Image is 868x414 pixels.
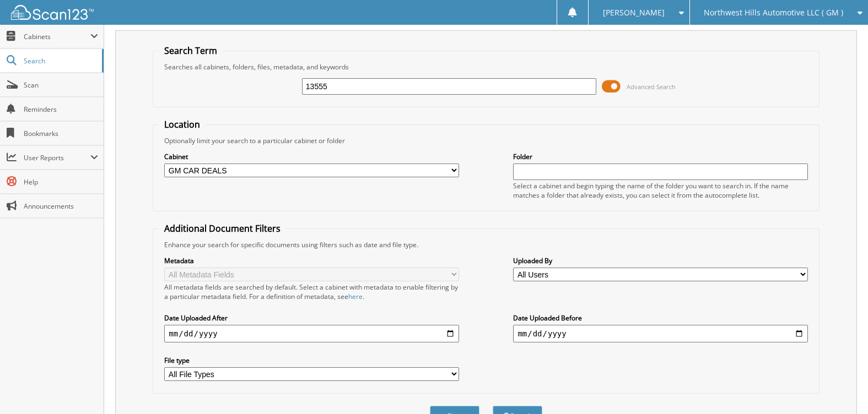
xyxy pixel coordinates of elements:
input: start [164,325,459,342]
span: Advanced Search [627,83,676,91]
div: Select a cabinet and begin typing the name of the folder you want to search in. If the name match... [513,181,807,200]
div: Enhance your search for specific documents using filters such as date and file type. [159,240,813,249]
span: Scan [24,80,98,90]
label: Date Uploaded Before [513,313,807,323]
legend: Location [159,118,206,130]
span: Reminders [24,105,98,114]
span: Help [24,177,98,187]
span: User Reports [24,153,90,162]
div: All metadata fields are searched by default. Select a cabinet with metadata to enable filtering b... [164,282,459,301]
iframe: Chat Widget [813,361,868,414]
label: File type [164,356,459,365]
a: here [348,292,363,301]
span: Search [24,56,96,66]
div: Optionally limit your search to a particular cabinet or folder [159,136,813,145]
span: Announcements [24,201,98,211]
span: Cabinets [24,32,90,41]
legend: Additional Document Filters [159,222,286,235]
label: Metadata [164,256,459,265]
legend: Search Term [159,45,223,57]
input: end [513,325,807,342]
div: Searches all cabinets, folders, files, metadata, and keywords [159,62,813,72]
label: Uploaded By [513,256,807,265]
span: [PERSON_NAME] [603,9,665,16]
span: Northwest Hills Automotive LLC ( GM ) [704,9,843,16]
label: Cabinet [164,152,459,161]
label: Folder [513,152,807,161]
img: scan123-logo-white.svg [11,5,94,20]
span: Bookmarks [24,129,98,138]
label: Date Uploaded After [164,313,459,323]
